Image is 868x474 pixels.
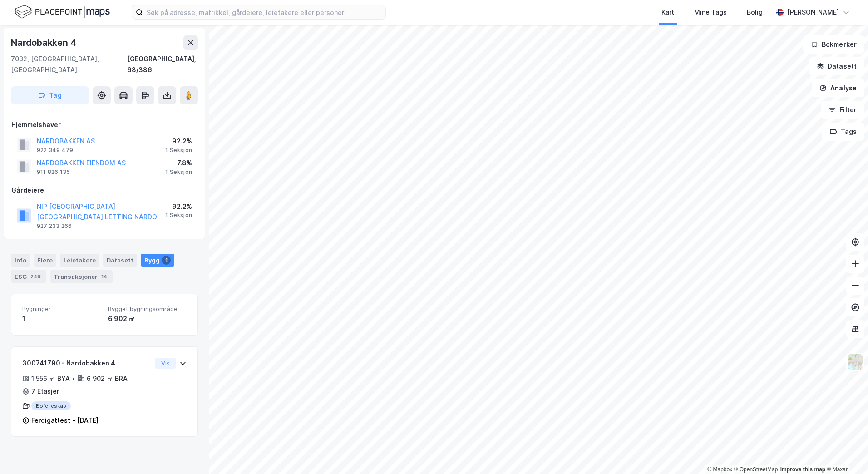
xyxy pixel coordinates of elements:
[694,7,727,18] div: Mine Tags
[22,358,152,369] div: 300741790 - Nardobakken 4
[11,54,127,75] div: 7032, [GEOGRAPHIC_DATA], [GEOGRAPHIC_DATA]
[37,147,73,154] div: 922 349 479
[803,35,864,54] button: Bokmerker
[72,375,75,382] div: •
[11,254,30,267] div: Info
[734,466,778,473] a: OpenStreetMap
[11,270,46,283] div: ESG
[11,86,89,104] button: Tag
[162,256,171,265] div: 1
[821,101,864,119] button: Filter
[823,430,868,474] div: Kontrollprogram for chat
[34,254,56,267] div: Eiere
[99,272,109,281] div: 14
[22,305,101,313] span: Bygninger
[87,373,128,384] div: 6 902 ㎡ BRA
[141,254,174,267] div: Bygg
[103,254,137,267] div: Datasett
[11,185,197,196] div: Gårdeiere
[847,353,864,370] img: Z
[809,57,864,75] button: Datasett
[15,4,110,20] img: logo.f888ab2527a4732fd821a326f86c7f29.svg
[127,54,198,75] div: [GEOGRAPHIC_DATA], 68/386
[812,79,864,97] button: Analyse
[108,313,187,324] div: 6 902 ㎡
[165,212,192,219] div: 1 Seksjon
[22,313,101,324] div: 1
[108,305,187,313] span: Bygget bygningsområde
[31,415,99,426] div: Ferdigattest - [DATE]
[165,158,192,168] div: 7.8%
[661,7,674,18] div: Kart
[11,119,197,130] div: Hjemmelshaver
[165,201,192,212] div: 92.2%
[780,466,825,473] a: Improve this map
[165,136,192,147] div: 92.2%
[31,373,70,384] div: 1 556 ㎡ BYA
[50,270,113,283] div: Transaksjoner
[823,430,868,474] iframe: Chat Widget
[707,466,732,473] a: Mapbox
[37,222,72,230] div: 927 233 266
[787,7,839,18] div: [PERSON_NAME]
[165,147,192,154] div: 1 Seksjon
[37,168,70,176] div: 911 826 135
[29,272,43,281] div: 249
[31,386,59,397] div: 7 Etasjer
[165,168,192,176] div: 1 Seksjon
[747,7,763,18] div: Bolig
[822,123,864,141] button: Tags
[11,35,78,50] div: Nardobakken 4
[143,5,385,19] input: Søk på adresse, matrikkel, gårdeiere, leietakere eller personer
[60,254,99,267] div: Leietakere
[155,358,176,369] button: Vis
